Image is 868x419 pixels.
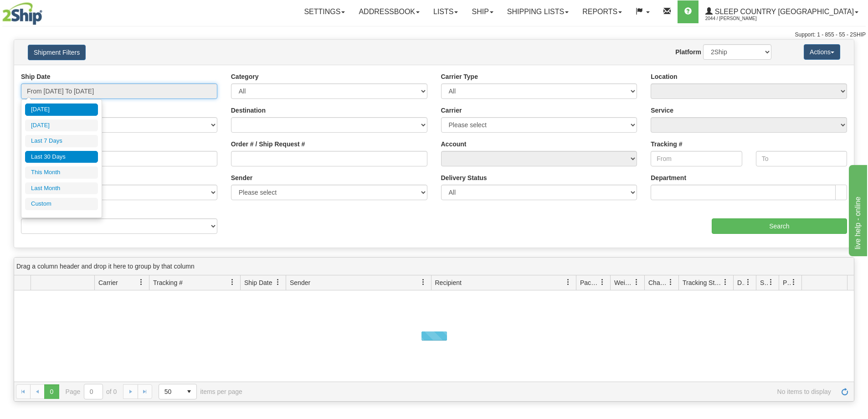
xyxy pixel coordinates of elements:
a: Sleep Country [GEOGRAPHIC_DATA] 2044 / [PERSON_NAME] [699,0,865,23]
label: Category [231,72,259,81]
a: Reports [575,0,629,23]
span: items per page [159,384,242,399]
a: Settings [297,0,352,23]
label: Service [651,106,673,115]
a: Shipment Issues filter column settings [763,274,779,290]
label: Location [651,72,677,81]
span: Tracking # [153,278,183,287]
a: Lists [426,0,465,23]
input: Search [712,218,847,234]
span: select [182,384,196,399]
li: Custom [25,198,98,210]
a: Charge filter column settings [663,274,678,290]
a: Weight filter column settings [629,274,644,290]
button: Shipment Filters [28,45,86,60]
label: Destination [231,106,266,115]
span: Ship Date [244,278,272,287]
div: live help - online [7,5,84,16]
a: Refresh [837,384,852,399]
span: No items to display [255,388,831,395]
label: Account [441,140,467,149]
button: Actions [804,44,840,60]
span: Sender [290,278,310,287]
label: Sender [231,173,252,182]
a: Ship Date filter column settings [270,274,286,290]
div: Support: 1 - 855 - 55 - 2SHIP [2,31,866,39]
a: Packages filter column settings [595,274,610,290]
li: Last 7 Days [25,135,98,147]
a: Carrier filter column settings [134,274,149,290]
label: Ship Date [21,72,51,81]
span: Sleep Country [GEOGRAPHIC_DATA] [713,8,854,16]
span: Carrier [98,278,118,287]
a: Sender filter column settings [416,274,431,290]
span: Page sizes drop down [159,384,197,399]
a: Delivery Status filter column settings [740,274,756,290]
li: [DATE] [25,119,98,132]
span: Delivery Status [737,278,745,287]
a: Pickup Status filter column settings [786,274,801,290]
span: Weight [614,278,633,287]
img: logo2044.jpg [2,2,42,25]
label: Department [651,173,686,182]
a: Shipping lists [500,0,575,23]
li: Last 30 Days [25,151,98,163]
label: Delivery Status [441,173,487,182]
label: Tracking # [651,140,682,149]
a: Addressbook [352,0,426,23]
a: Tracking # filter column settings [225,274,240,290]
span: 50 [164,387,176,396]
label: Carrier [441,106,462,115]
span: Charge [648,278,668,287]
span: Tracking Status [683,278,722,287]
span: Shipment Issues [760,278,768,287]
span: Recipient [435,278,462,287]
div: grid grouping header [14,258,854,275]
span: Packages [580,278,599,287]
a: Tracking Status filter column settings [718,274,733,290]
li: This Month [25,166,98,179]
label: Carrier Type [441,72,478,81]
span: Pickup Status [783,278,791,287]
span: Page of 0 [66,384,117,399]
a: Ship [465,0,500,23]
input: From [651,151,742,166]
label: Order # / Ship Request # [231,140,305,149]
a: Recipient filter column settings [560,274,576,290]
iframe: chat widget [847,163,867,256]
input: To [756,151,847,166]
li: [DATE] [25,103,98,116]
li: Last Month [25,182,98,195]
span: Page 0 [44,384,59,399]
span: 2044 / [PERSON_NAME] [705,14,774,23]
label: Platform [675,47,701,57]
